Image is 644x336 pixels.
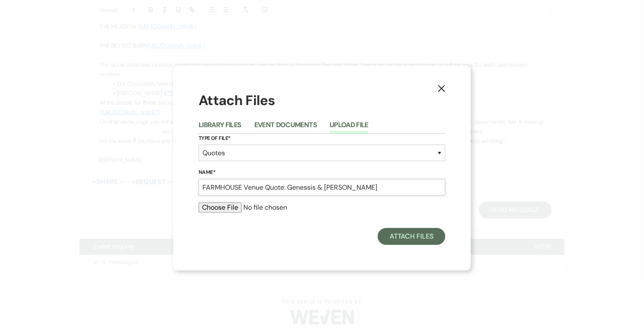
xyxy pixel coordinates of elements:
[199,168,445,177] label: Name*
[254,122,317,134] button: Event Documents
[199,134,445,143] label: Type of File*
[199,122,242,134] button: Library Files
[330,122,368,134] button: Upload File
[199,91,445,110] h1: Attach Files
[378,228,445,245] button: Attach Files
